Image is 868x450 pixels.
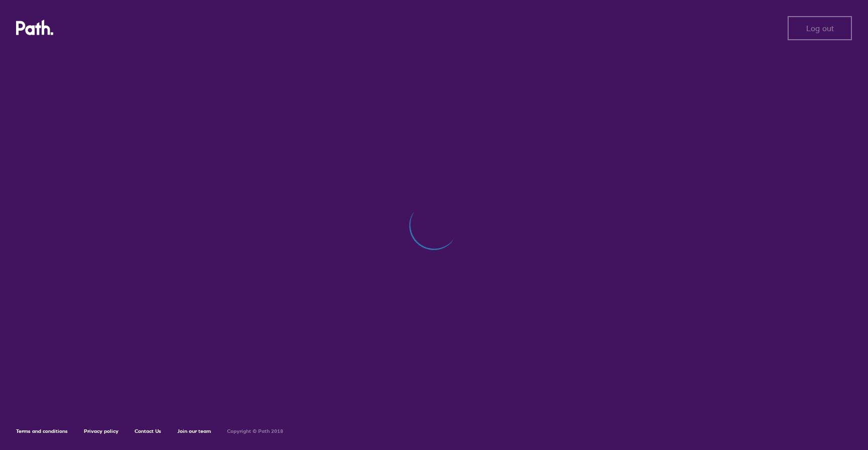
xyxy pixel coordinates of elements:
[806,24,834,33] span: Log out
[227,428,283,434] h6: Copyright © Path 2018
[788,16,852,40] button: Log out
[84,428,119,434] a: Privacy policy
[177,428,211,434] a: Join our team
[135,428,161,434] a: Contact Us
[16,428,68,434] a: Terms and conditions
